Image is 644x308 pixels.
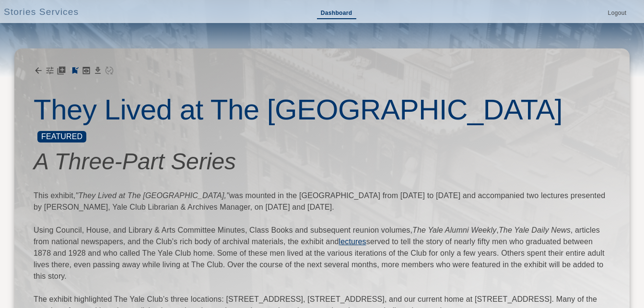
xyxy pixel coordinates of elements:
a: lectures [339,237,366,246]
a: Stories Services [4,5,79,19]
i: The Yale Daily News [499,226,571,234]
a: Logout [602,8,632,19]
h3: A Three-Part Series [34,148,610,175]
a: Dashboard [317,8,356,19]
button: Edit "They Lived at The Yale Club" collection [45,66,55,75]
button: Download Collection [93,66,103,75]
a: Preview Live Collection [82,66,91,75]
h2: They Lived at The [GEOGRAPHIC_DATA] [34,93,562,127]
p: Featured [41,131,82,142]
i: "They Lived at The [GEOGRAPHIC_DATA]," [75,191,229,200]
a: Back to "The Yale Club of New York City" project [34,66,43,75]
i: The Yale Alumni Weekly [412,226,496,234]
button: Remove from Featured Collections? [68,64,82,77]
button: Add Story [57,66,66,75]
